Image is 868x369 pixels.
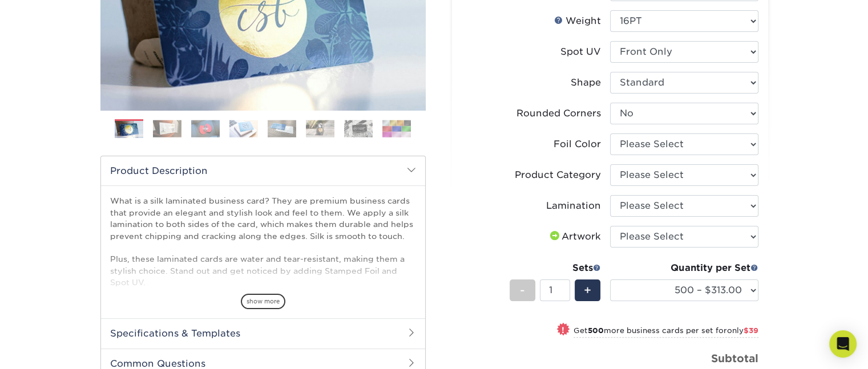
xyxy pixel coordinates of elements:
[344,120,373,137] img: Business Cards 07
[744,326,758,335] span: $39
[727,326,758,335] span: only
[584,282,591,299] span: +
[829,330,857,358] div: Open Intercom Messenger
[241,294,285,309] span: show more
[229,120,258,137] img: Business Cards 04
[191,120,220,137] img: Business Cards 03
[546,199,601,213] div: Lamination
[554,137,601,151] div: Foil Color
[268,120,296,137] img: Business Cards 05
[562,324,564,336] span: !
[588,326,604,335] strong: 500
[571,76,601,90] div: Shape
[382,120,411,137] img: Business Cards 08
[101,156,425,185] h2: Product Description
[115,115,143,144] img: Business Cards 01
[515,168,601,182] div: Product Category
[610,261,758,275] div: Quantity per Set
[153,120,181,137] img: Business Cards 02
[510,261,601,275] div: Sets
[548,230,601,244] div: Artwork
[516,107,601,120] div: Rounded Corners
[560,45,601,59] div: Spot UV
[574,326,758,338] small: Get more business cards per set for
[306,120,334,137] img: Business Cards 06
[554,14,601,28] div: Weight
[101,318,425,348] h2: Specifications & Templates
[711,352,758,364] strong: Subtotal
[520,282,525,299] span: -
